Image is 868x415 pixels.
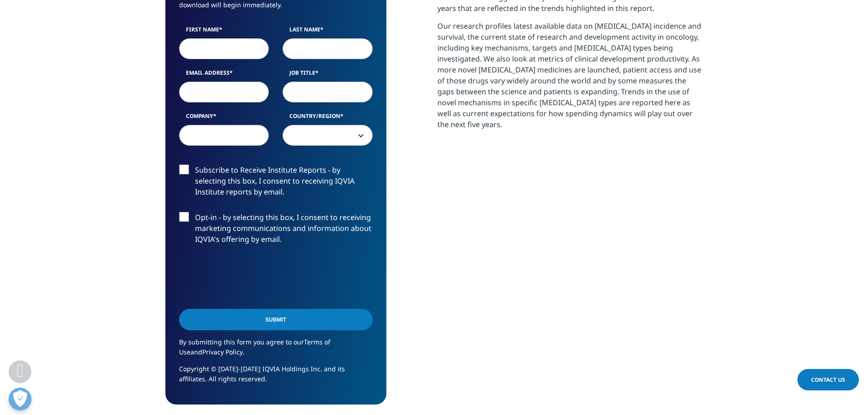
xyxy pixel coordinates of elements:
[179,112,269,125] label: Company
[179,309,373,330] input: Submit
[282,112,373,125] label: Country/Region
[202,348,243,356] a: Privacy Policy
[811,376,845,384] span: Contact Us
[797,369,859,390] a: Contact Us
[179,69,269,82] label: Email Address
[179,164,373,202] label: Subscribe to Receive Institute Reports - by selecting this box, I consent to receiving IQVIA Inst...
[282,26,373,38] label: Last Name
[179,337,373,364] p: By submitting this form you agree to our and .
[282,69,373,82] label: Job Title
[9,388,31,410] button: Open Preferences
[437,20,703,137] p: Our research profiles latest available data on [MEDICAL_DATA] incidence and survival, the current...
[179,26,269,38] label: First Name
[179,259,318,295] iframe: reCAPTCHA
[179,364,373,391] p: Copyright © [DATE]-[DATE] IQVIA Holdings Inc. and its affiliates. All rights reserved.
[179,212,373,250] label: Opt-in - by selecting this box, I consent to receiving marketing communications and information a...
